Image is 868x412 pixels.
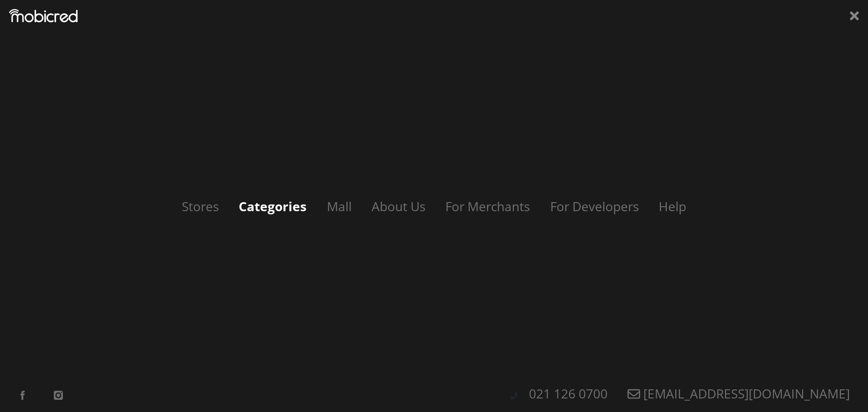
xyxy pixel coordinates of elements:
[173,198,228,215] a: Stores
[436,198,539,215] a: For Merchants
[650,198,695,215] a: Help
[9,9,78,23] img: Mobicred
[318,198,361,215] a: Mall
[520,385,617,402] a: 021 126 0700
[363,198,434,215] a: About Us
[541,198,648,215] a: For Developers
[230,198,316,215] a: Categories
[618,385,859,402] a: [EMAIL_ADDRESS][DOMAIN_NAME]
